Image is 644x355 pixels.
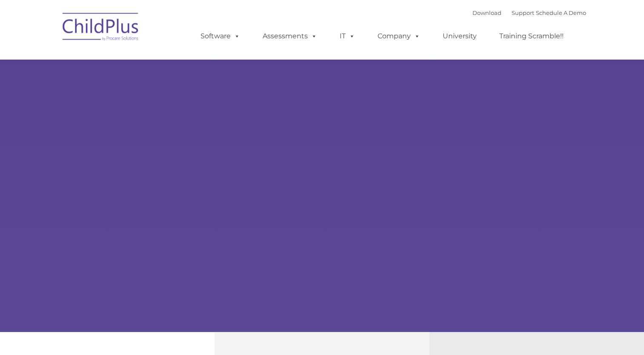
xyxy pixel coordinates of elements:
font: | [472,9,586,16]
a: Support [512,9,534,16]
a: Assessments [254,28,326,45]
a: University [434,28,485,45]
a: Company [369,28,429,45]
a: Training Scramble!! [491,28,572,45]
a: Schedule A Demo [536,9,586,16]
a: IT [331,28,364,45]
img: ChildPlus by Procare Solutions [58,7,143,49]
a: Software [192,28,249,45]
a: Download [472,9,501,16]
